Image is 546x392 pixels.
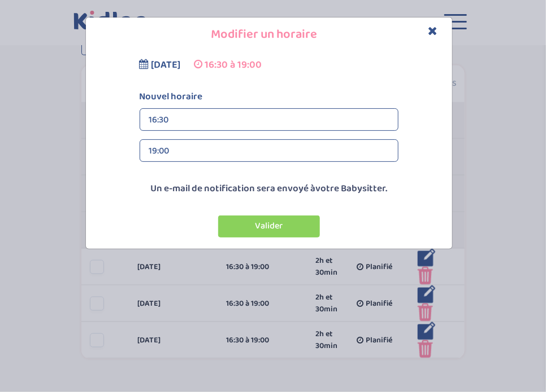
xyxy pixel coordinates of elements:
p: Un e-mail de notification sera envoyé à [89,182,449,196]
label: Nouvel horaire [131,90,407,104]
div: 16:30 [149,109,389,131]
h4: Modifier un horaire [94,26,444,43]
span: [DATE] [151,57,181,73]
button: Valider [218,215,320,237]
button: Close [428,25,438,38]
span: votre Babysitter. [315,181,387,196]
span: 16:30 à 19:00 [205,57,262,73]
div: 19:00 [149,140,389,162]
